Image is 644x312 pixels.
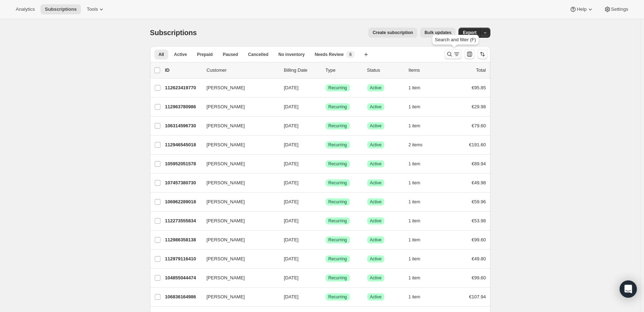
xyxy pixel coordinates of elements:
span: [PERSON_NAME] [207,179,245,186]
span: Active [370,218,382,224]
span: Recurring [328,161,347,167]
span: [PERSON_NAME] [207,160,245,167]
div: 112623419770[PERSON_NAME][DATE]SuccessRecurringSuccessActive1 item€95.85 [165,83,486,93]
span: Recurring [328,199,347,205]
p: ID [165,67,201,74]
span: [PERSON_NAME] [207,255,245,263]
span: 1 item [409,275,420,281]
span: [DATE] [284,180,299,185]
button: 1 item [409,178,428,188]
span: Needs Review [315,52,344,57]
button: 1 item [409,292,428,302]
span: 1 item [409,180,420,186]
button: [PERSON_NAME] [202,291,274,303]
div: 112946545018[PERSON_NAME][DATE]SuccessRecurringSuccessActive2 items€191.60 [165,140,486,150]
p: 112963780986 [165,103,201,110]
span: Paused [223,52,238,57]
span: Active [174,52,187,57]
span: Subscriptions [45,6,77,12]
span: [DATE] [284,104,299,109]
span: Recurring [328,256,347,262]
p: 112986358138 [165,236,201,244]
p: 112979116410 [165,255,201,263]
button: [PERSON_NAME] [202,234,274,246]
button: Search and filter results [444,49,462,59]
span: Create subscription [373,30,413,36]
p: 107457380730 [165,179,201,186]
span: [DATE] [284,294,299,299]
p: 104855044474 [165,274,201,282]
button: Analytics [11,4,39,14]
button: 1 item [409,273,428,283]
p: 112623419770 [165,84,201,91]
span: Active [370,104,382,110]
span: €29.98 [472,104,486,109]
p: 112273555834 [165,217,201,224]
button: 1 item [409,254,428,264]
span: [DATE] [284,256,299,261]
div: Items [409,67,444,74]
button: [PERSON_NAME] [202,139,274,151]
div: 112963780986[PERSON_NAME][DATE]SuccessRecurringSuccessActive1 item€29.98 [165,102,486,112]
div: Open Intercom Messenger [620,280,637,298]
p: Customer [207,67,278,74]
button: [PERSON_NAME] [202,82,274,94]
span: [DATE] [284,123,299,128]
span: Active [370,180,382,186]
button: [PERSON_NAME] [202,120,274,132]
button: [PERSON_NAME] [202,215,274,227]
span: Recurring [328,142,347,148]
span: 1 item [409,161,420,167]
span: 1 item [409,104,420,110]
span: [PERSON_NAME] [207,293,245,301]
span: [PERSON_NAME] [207,236,245,244]
span: Active [370,199,382,205]
span: Recurring [328,275,347,281]
span: Active [370,161,382,167]
span: 1 item [409,237,420,243]
span: €191.60 [469,142,486,147]
span: Active [370,85,382,91]
button: Customize table column order and visibility [465,49,475,59]
button: Subscriptions [40,4,81,14]
p: 106836164986 [165,293,201,301]
span: 1 item [409,294,420,300]
span: Cancelled [248,52,269,57]
span: 1 item [409,199,420,205]
button: Sort the results [477,49,487,59]
div: 106962289018[PERSON_NAME][DATE]SuccessRecurringSuccessActive1 item€59.96 [165,197,486,207]
span: Recurring [328,218,347,224]
p: 106962289018 [165,198,201,205]
button: 2 items [409,140,431,150]
button: [PERSON_NAME] [202,196,274,208]
span: [PERSON_NAME] [207,217,245,224]
span: €49.80 [472,256,486,261]
span: [DATE] [284,275,299,280]
span: [DATE] [284,237,299,242]
span: [PERSON_NAME] [207,198,245,205]
span: [PERSON_NAME] [207,103,245,110]
span: Tools [87,6,98,12]
button: Bulk updates [420,28,456,38]
div: IDCustomerBilling DateTypeStatusItemsTotal [165,67,486,74]
span: [PERSON_NAME] [207,274,245,282]
span: Active [370,275,382,281]
span: Recurring [328,85,347,91]
p: 106314596730 [165,122,201,129]
button: [PERSON_NAME] [202,101,274,113]
button: Settings [600,4,633,14]
span: 6 [349,52,352,57]
div: 112986358138[PERSON_NAME][DATE]SuccessRecurringSuccessActive1 item€99.60 [165,235,486,245]
button: 1 item [409,102,428,112]
button: 1 item [409,216,428,226]
button: 1 item [409,159,428,169]
span: Active [370,256,382,262]
span: Recurring [328,180,347,186]
span: Active [370,123,382,129]
span: [DATE] [284,85,299,90]
span: €99.60 [472,275,486,280]
span: Subscriptions [150,29,197,37]
button: [PERSON_NAME] [202,253,274,265]
div: 105952051578[PERSON_NAME][DATE]SuccessRecurringSuccessActive1 item€89.94 [165,159,486,169]
span: [PERSON_NAME] [207,141,245,148]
